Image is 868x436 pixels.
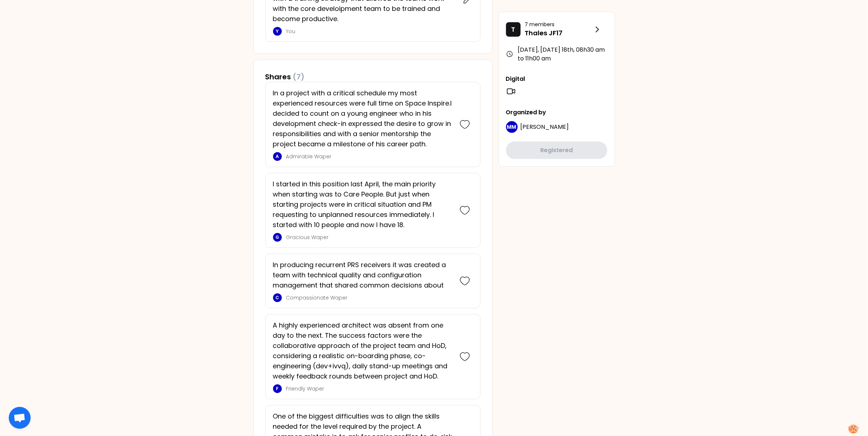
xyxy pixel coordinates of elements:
[521,123,569,131] span: [PERSON_NAME]
[506,45,607,63] div: [DATE], [DATE] 18th , 08h30 am to 11h00 am
[507,123,517,131] p: MM
[525,21,593,28] p: 7 members
[286,28,458,35] p: You
[273,260,452,290] p: In producing recurrent PRS receivers it was created a team with technical quality and configurati...
[293,72,305,82] span: (7)
[276,154,279,159] p: A
[506,75,607,83] p: Digital
[273,179,452,230] p: I started in this position last April, the main priority when starting was to Care People. But ju...
[276,386,279,392] p: F
[506,108,607,117] p: Organized by
[273,88,452,149] p: In a project with a critical schedule my most experienced resources were full time on Space Inspi...
[276,295,279,301] p: C
[286,234,452,241] p: Gracious Waper
[286,385,452,392] p: Friendly Waper
[276,234,279,240] p: G
[265,72,305,82] h3: Shares
[525,28,593,38] p: Thales JF17
[286,153,452,160] p: Admirable Waper
[286,294,452,301] p: Compassionate Waper
[511,24,515,35] p: T
[276,28,279,34] p: Y
[506,142,607,159] button: Registered
[9,407,31,429] div: Open chat
[273,320,452,381] p: A highly experienced architect was absent from one day to the next. The success factors were the ...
